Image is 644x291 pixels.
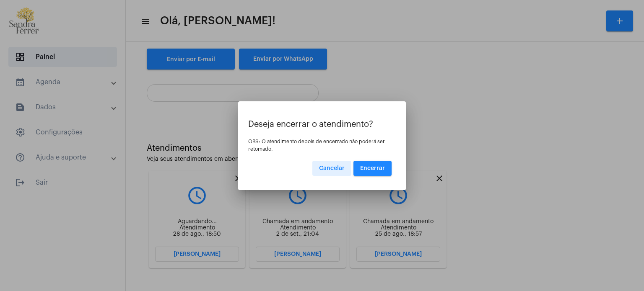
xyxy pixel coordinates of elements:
span: Encerrar [360,165,385,171]
button: Cancelar [312,161,351,176]
p: Deseja encerrar o atendimento? [248,120,396,129]
span: OBS: O atendimento depois de encerrado não poderá ser retomado. [248,139,385,152]
span: Cancelar [319,165,345,171]
button: Encerrar [353,161,392,176]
